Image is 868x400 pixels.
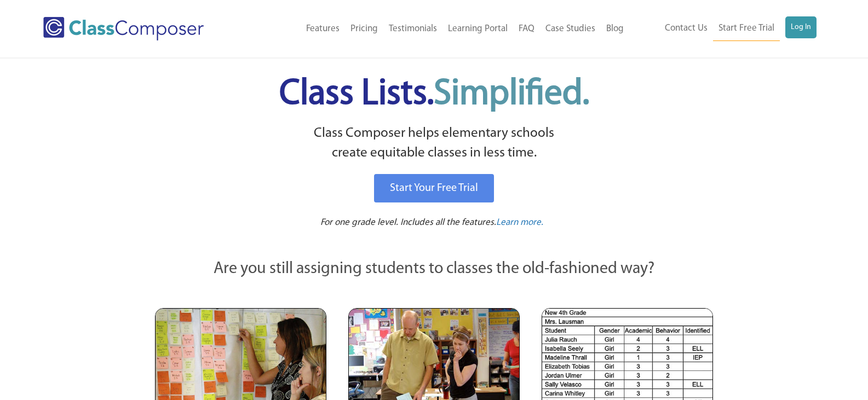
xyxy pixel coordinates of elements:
[442,17,513,41] a: Learning Portal
[247,17,629,41] nav: Header Menu
[390,183,478,194] span: Start Your Free Trial
[713,16,780,41] a: Start Free Trial
[496,218,543,227] span: Learn more.
[279,77,589,112] span: Class Lists.
[155,257,714,281] p: Are you still assigning students to classes the old-fashioned way?
[153,124,715,164] p: Class Composer helps elementary schools create equitable classes in less time.
[513,17,540,41] a: FAQ
[659,16,713,40] a: Contact Us
[383,17,442,41] a: Testimonials
[629,16,817,41] nav: Header Menu
[540,17,601,41] a: Case Studies
[374,174,494,202] a: Start Your Free Trial
[301,17,345,41] a: Features
[43,17,204,40] img: Class Composer
[496,216,543,230] a: Learn more.
[785,16,817,38] a: Log In
[601,17,629,41] a: Blog
[434,77,589,112] span: Simplified.
[320,218,496,227] span: For one grade level. Includes all the features.
[345,17,383,41] a: Pricing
